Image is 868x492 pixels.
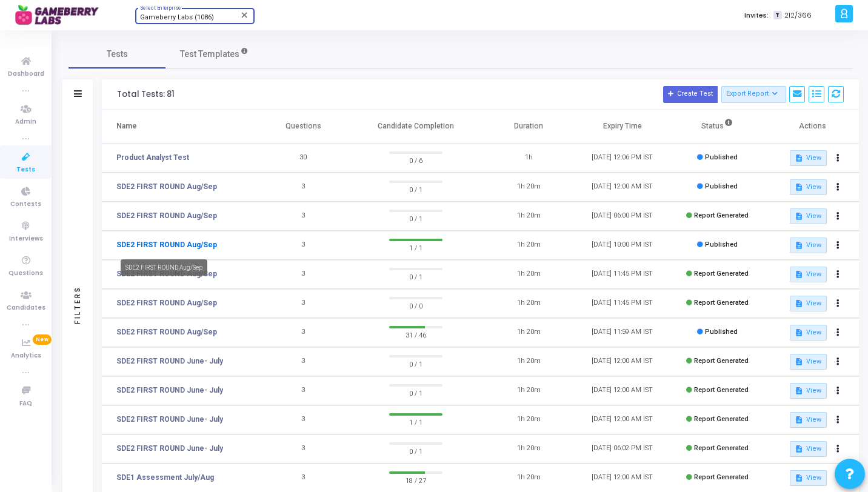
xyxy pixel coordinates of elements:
mat-icon: description [795,328,803,337]
span: 1 / 1 [389,416,443,428]
span: 0 / 1 [389,445,443,457]
mat-icon: description [795,387,803,395]
button: Export Report [721,86,786,103]
span: 212/366 [784,10,812,21]
th: Name [102,110,256,144]
span: T [773,11,781,20]
button: View [790,208,827,224]
a: Product Analyst Test [116,152,189,163]
button: View [790,238,827,253]
span: 0 / 1 [389,183,443,195]
span: Contests [10,199,41,210]
span: Interviews [9,234,43,244]
span: Report Generated [694,473,749,481]
td: 1h [482,144,576,173]
span: Report Generated [694,270,749,278]
span: 0 / 0 [389,299,443,311]
td: [DATE] 11:45 PM IST [575,260,669,289]
td: 3 [256,434,350,464]
td: 1h 20m [482,376,576,405]
span: Report Generated [694,386,749,394]
span: Candidates [7,303,45,313]
td: 1h 20m [482,173,576,202]
span: 0 / 1 [389,270,443,282]
span: Report Generated [694,357,749,365]
span: Test Templates [180,48,239,61]
div: SDE2 FIRST ROUND Aug/Sep [121,259,207,276]
mat-icon: description [795,299,803,308]
td: 30 [256,144,350,173]
a: SDE1 Assessment July/Aug [116,472,214,483]
mat-icon: description [795,474,803,482]
a: SDE2 FIRST ROUND Aug/Sep [116,181,217,192]
button: View [790,383,827,399]
td: 3 [256,231,350,260]
th: Actions [765,110,859,144]
td: 3 [256,347,350,376]
td: [DATE] 12:06 PM IST [575,144,669,173]
span: Tests [107,48,128,61]
a: SDE2 FIRST ROUND June- July [116,443,223,454]
label: Invites: [744,10,769,21]
td: 1h 20m [482,434,576,464]
span: 1 / 1 [389,241,443,253]
span: FAQ [19,399,32,409]
td: [DATE] 12:00 AM IST [575,376,669,405]
mat-icon: description [795,270,803,279]
span: 31 / 46 [389,328,443,341]
span: Published [705,153,738,161]
td: [DATE] 06:00 PM IST [575,202,669,231]
a: SDE2 FIRST ROUND Aug/Sep [116,239,217,250]
span: Report Generated [694,415,749,423]
span: Report Generated [694,211,749,219]
mat-icon: description [795,416,803,424]
span: Tests [16,165,35,175]
span: Published [705,182,738,190]
span: Report Generated [694,444,749,452]
mat-icon: description [795,183,803,191]
td: 1h 20m [482,202,576,231]
button: View [790,441,827,457]
th: Status [669,110,765,144]
a: SDE2 FIRST ROUND Aug/Sep [116,298,217,308]
td: [DATE] 12:00 AM IST [575,347,669,376]
span: 0 / 6 [389,154,443,166]
span: Published [705,241,738,248]
td: 3 [256,376,350,405]
th: Candidate Completion [350,110,481,144]
td: 1h 20m [482,405,576,434]
span: Gameberry Labs (1086) [140,13,214,21]
span: 0 / 1 [389,357,443,370]
div: Filters [72,238,83,371]
td: 3 [256,318,350,347]
span: 0 / 1 [389,387,443,399]
mat-icon: Clear [240,10,250,20]
span: Analytics [11,351,41,361]
mat-icon: description [795,357,803,366]
button: Create Test [663,86,718,103]
span: Dashboard [8,69,44,79]
td: 3 [256,173,350,202]
a: SDE2 FIRST ROUND June- July [116,356,223,367]
td: 1h 20m [482,318,576,347]
button: View [790,150,827,166]
a: SDE2 FIRST ROUND June- July [116,414,223,425]
td: 3 [256,202,350,231]
td: [DATE] 11:45 PM IST [575,289,669,318]
span: 18 / 27 [389,474,443,486]
mat-icon: description [795,154,803,162]
mat-icon: description [795,445,803,453]
td: [DATE] 12:00 AM IST [575,173,669,202]
span: Published [705,328,738,336]
div: Total Tests: 81 [117,90,175,99]
th: Expiry Time [575,110,669,144]
mat-icon: description [795,212,803,221]
td: 3 [256,405,350,434]
span: 0 / 1 [389,212,443,224]
span: Admin [15,117,36,127]
td: [DATE] 10:00 PM IST [575,231,669,260]
button: View [790,267,827,282]
td: [DATE] 12:00 AM IST [575,405,669,434]
button: View [790,296,827,311]
td: 1h 20m [482,347,576,376]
